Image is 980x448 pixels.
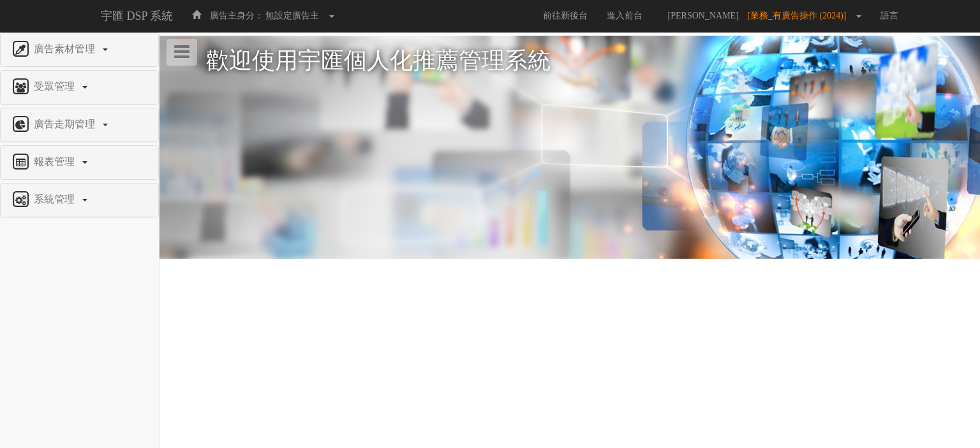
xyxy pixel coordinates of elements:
[31,81,81,92] span: 受眾管理
[31,156,81,167] span: 報表管理
[210,11,264,20] span: 廣告主身分：
[265,11,319,20] span: 無設定廣告主
[662,11,745,20] span: [PERSON_NAME]
[10,115,149,135] a: 廣告走期管理
[10,190,149,210] a: 系統管理
[31,194,81,205] span: 系統管理
[31,119,101,129] span: 廣告走期管理
[206,48,933,74] h1: 歡迎使用宇匯個人化推薦管理系統
[10,152,149,173] a: 報表管理
[747,11,852,20] span: [業務_有廣告操作 (2024)]
[31,43,101,54] span: 廣告素材管理
[10,40,149,60] a: 廣告素材管理
[10,77,149,98] a: 受眾管理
